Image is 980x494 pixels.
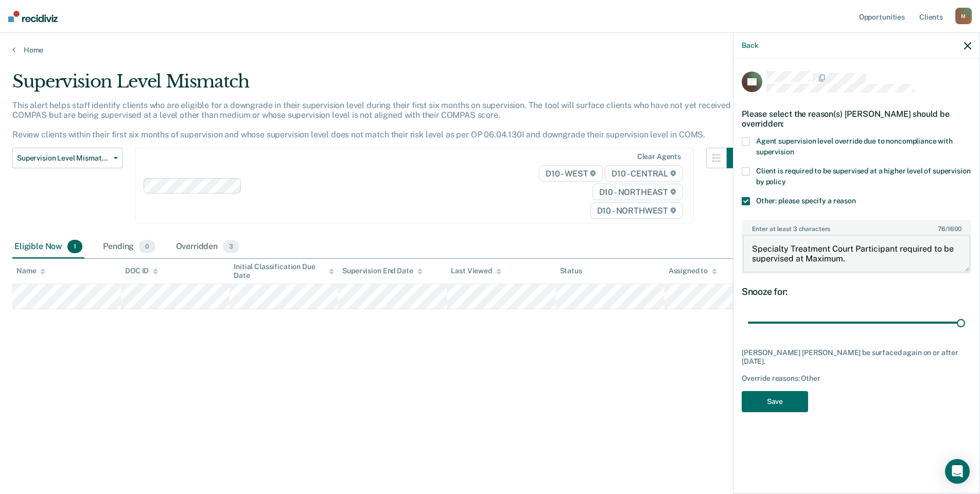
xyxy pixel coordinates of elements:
div: Assigned to [669,267,717,275]
div: Name [16,267,45,275]
div: M [955,8,972,24]
span: 3 [223,240,239,253]
span: / 1600 [938,225,961,233]
span: Supervision Level Mismatch [17,154,110,163]
span: D10 - CENTRAL [605,165,683,182]
div: Overridden [174,236,242,258]
span: Client is required to be supervised at a higher level of supervision by policy [756,167,970,186]
div: Last Viewed [451,267,501,275]
div: Clear agents [637,152,681,161]
div: Please select the reason(s) [PERSON_NAME] should be overridden: [742,101,971,137]
div: Supervision Level Mismatch [12,71,747,100]
span: 0 [139,240,155,253]
span: Agent supervision level override due to noncompliance with supervision [756,137,953,156]
div: Eligible Now [12,236,84,258]
div: DOC ID [125,267,158,275]
div: Supervision End Date [342,267,422,275]
button: Save [742,391,808,412]
div: Initial Classification Due Date [234,262,334,280]
div: Open Intercom Messenger [945,459,970,484]
a: Home [12,45,968,55]
textarea: Specialty Treatment Court Participant required to be supervised at Maximum. [743,235,970,273]
div: [PERSON_NAME] [PERSON_NAME] be surfaced again on or after [DATE]. [742,348,971,366]
span: 1 [67,240,82,253]
span: Other: please specify a reason [756,197,856,205]
span: D10 - WEST [539,165,603,182]
p: This alert helps staff identify clients who are eligible for a downgrade in their supervision lev... [12,100,738,140]
img: Recidiviz [8,11,58,22]
label: Enter at least 3 characters [743,221,970,233]
div: Status [560,267,582,275]
div: Override reasons: Other [742,374,971,383]
span: 76 [938,225,946,233]
div: Snooze for: [742,286,971,297]
span: D10 - NORTHWEST [590,202,683,219]
button: Back [742,41,758,50]
div: Pending [101,236,157,258]
span: D10 - NORTHEAST [592,184,683,200]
